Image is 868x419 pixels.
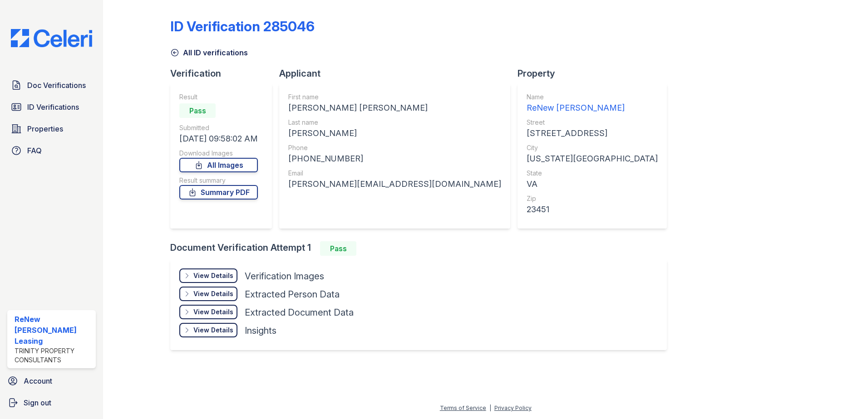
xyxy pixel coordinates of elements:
div: First name [288,93,501,102]
div: [PERSON_NAME] [PERSON_NAME] [288,102,501,114]
a: Doc Verifications [7,76,96,94]
div: Email [288,169,501,178]
div: Zip [527,194,658,203]
div: VA [527,178,658,190]
span: ID Verifications [27,102,79,112]
div: [US_STATE][GEOGRAPHIC_DATA] [527,152,658,165]
div: [PERSON_NAME] [288,127,501,140]
div: 23451 [527,203,658,216]
div: View Details [193,307,233,317]
a: Name ReNew [PERSON_NAME] [527,93,658,114]
a: ID Verifications [7,98,96,116]
a: Properties [7,120,96,138]
span: Sign out [24,397,51,408]
div: Extracted Document Data [245,306,354,319]
div: Insights [245,324,276,337]
a: Account [4,372,99,390]
div: | [489,404,491,411]
div: Download Images [179,149,258,158]
div: [STREET_ADDRESS] [527,127,658,140]
span: Properties [27,123,63,134]
div: View Details [193,326,233,335]
div: State [527,169,658,178]
div: Document Verification Attempt 1 [170,241,674,256]
div: Applicant [279,67,518,80]
a: Terms of Service [440,404,486,411]
div: View Details [193,271,233,280]
div: Phone [288,143,501,152]
div: ID Verification 285046 [170,18,315,34]
span: FAQ [27,145,42,156]
div: Last name [288,118,501,127]
div: Pass [179,103,216,118]
div: Result summary [179,176,258,185]
span: Account [24,375,52,386]
a: All ID verifications [170,47,248,58]
div: Verification Images [245,270,324,283]
div: ReNew [PERSON_NAME] [527,102,658,114]
div: [PHONE_NUMBER] [288,152,501,165]
div: Pass [320,241,356,256]
div: [DATE] 09:58:02 AM [179,132,258,145]
a: Summary PDF [179,185,258,200]
div: Street [527,118,658,127]
div: Extracted Person Data [245,288,340,301]
div: [PERSON_NAME][EMAIL_ADDRESS][DOMAIN_NAME] [288,178,501,190]
a: Sign out [4,394,99,412]
div: ReNew [PERSON_NAME] Leasing [15,314,92,346]
img: CE_Logo_Blue-a8612792a0a2168367f1c8372b55b34899dd931a85d93a1a3d3e32e68fde9ad4.png [4,29,99,47]
div: City [527,143,658,152]
div: Property [518,67,674,80]
a: Privacy Policy [494,404,532,411]
div: Name [527,93,658,102]
div: Trinity Property Consultants [15,346,92,365]
div: View Details [193,289,233,298]
a: All Images [179,158,258,172]
div: Verification [170,67,279,80]
div: Submitted [179,123,258,132]
span: Doc Verifications [27,80,86,91]
div: Result [179,93,258,102]
a: FAQ [7,141,96,160]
